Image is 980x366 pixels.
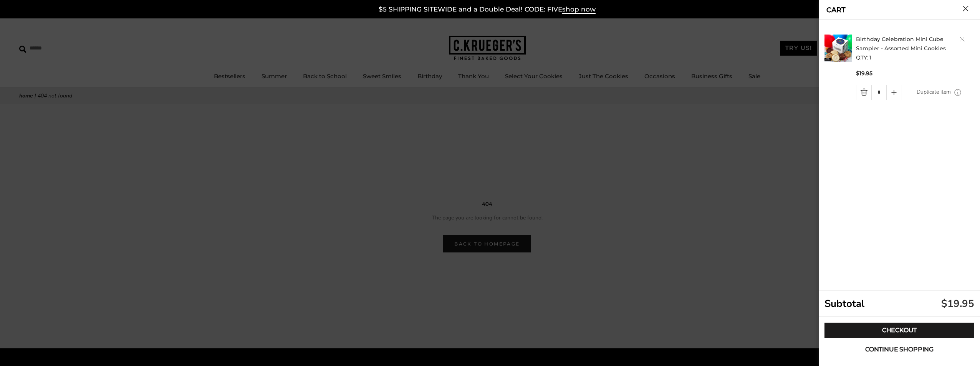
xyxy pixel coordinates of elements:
span: Continue shopping [865,346,934,353]
div: $19.95 [941,297,974,310]
a: CART [826,7,846,13]
h2: QTY: 1 [856,35,977,62]
span: $19.95 [856,70,872,77]
a: Quantity plus button [887,85,902,100]
input: Quantity Input [871,85,886,100]
a: Quantity minus button [856,85,871,100]
div: Subtotal [819,290,980,317]
a: Birthday Celebration Mini Cube Sampler - Assorted Mini Cookies [856,36,946,52]
button: Continue shopping [824,342,974,357]
iframe: Sign Up via Text for Offers [6,337,79,360]
span: shop now [562,5,596,14]
a: Duplicate item [917,88,951,96]
img: C. Krueger's. image [824,35,852,62]
a: Checkout [824,323,974,338]
a: Delete product [960,37,965,41]
a: $5 SHIPPING SITEWIDE and a Double Deal! CODE: FIVEshop now [379,5,596,14]
button: Close cart [963,6,968,12]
